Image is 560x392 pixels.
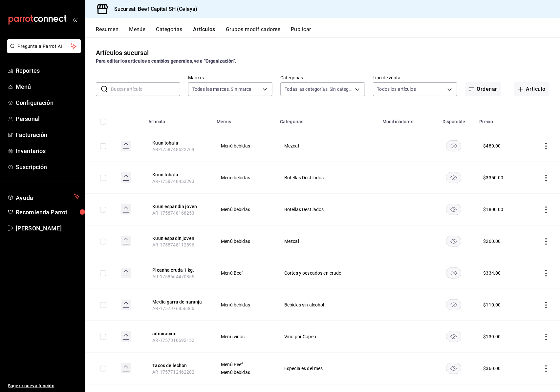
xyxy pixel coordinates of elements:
button: Artículo [514,82,549,96]
button: Menús [129,26,145,37]
th: Menús [213,109,276,130]
th: Precio [476,109,526,130]
button: availability-product [446,236,462,247]
button: Categorías [156,26,183,37]
span: Menú bebidas [221,370,268,375]
div: $ 1800.00 [484,206,504,213]
button: availability-product [446,172,462,183]
span: Sugerir nueva función [8,382,80,389]
span: Menú bebidas [221,303,268,307]
span: AR-1758748112896 [152,242,194,247]
button: Artículos [193,26,215,37]
span: Menú bebidas [221,175,268,180]
span: Menú Beef [221,271,268,275]
strong: Para editar los artículos o cambios generales, ve a “Organización”. [96,58,237,64]
span: Mezcal [284,239,370,244]
button: edit-product-location [152,330,205,337]
span: Especiales del mes [284,366,370,371]
button: availability-product [446,363,462,374]
h3: Sucursal: Beef Capital SH (Celaya) [109,5,197,13]
div: $ 130.00 [484,333,501,340]
button: actions [543,334,549,340]
span: AR-1757712462282 [152,369,194,375]
button: availability-product [446,331,462,342]
button: edit-product-location [152,171,205,178]
div: $ 360.00 [484,365,501,372]
span: Menú vinos [221,334,268,339]
span: Botellas Destilados [284,207,370,212]
span: AR-1758748453293 [152,179,194,184]
button: edit-product-location [152,203,205,210]
button: actions [543,302,549,308]
button: edit-product-location [152,267,205,273]
span: Vino por Copeo [284,334,370,339]
span: Ayuda [16,193,71,201]
span: Bebidas sin alcohol [284,303,370,307]
span: Pregunta a Parrot AI [18,43,71,50]
span: Menú bebidas [221,239,268,244]
span: Inventarios [16,147,80,155]
button: Ordenar [465,82,501,96]
span: Todas las marcas, Sin marca [192,86,252,92]
button: actions [543,206,549,213]
button: edit-product-location [152,362,205,369]
label: Marcas [188,76,272,80]
span: Todos los artículos [377,86,416,92]
div: $ 110.00 [484,302,501,308]
label: Categorías [280,76,365,80]
button: actions [543,238,549,245]
span: Menú bebidas [221,207,268,212]
span: Facturación [16,130,80,139]
span: AR-1758748522769 [152,147,194,152]
span: Menú [16,82,80,91]
button: actions [543,365,549,372]
span: Menú bebidas [221,144,268,148]
a: Pregunta a Parrot AI [5,48,81,54]
button: Publicar [291,26,311,37]
button: Grupos modificadores [226,26,280,37]
button: availability-product [446,267,462,279]
button: availability-product [446,140,462,151]
span: AR-1758664470855 [152,274,194,279]
div: $ 480.00 [484,143,501,149]
span: Suscripción [16,163,80,171]
input: Buscar artículo [111,83,180,96]
th: Artículo [144,109,213,130]
span: Mezcal [284,144,370,148]
th: Modificadores [378,109,432,130]
span: Menú Beef [221,362,268,367]
button: edit-product-location [152,299,205,305]
label: Tipo de venta [373,76,457,80]
span: Todas las categorías, Sin categoría [285,86,353,92]
div: $ 260.00 [484,238,501,245]
button: availability-product [446,204,462,215]
div: Artículos sucursal [96,48,149,58]
div: navigation tabs [96,26,560,37]
button: edit-product-location [152,140,205,146]
span: Personal [16,114,80,123]
button: actions [543,270,549,277]
button: edit-product-location [152,235,205,242]
button: availability-product [446,299,462,310]
div: $ 334.00 [484,270,501,276]
span: AR-1757976856366 [152,306,194,311]
span: Reportes [16,66,80,75]
button: open_drawer_menu [72,17,77,22]
th: Disponible [432,109,476,130]
button: Pregunta a Parrot AI [7,39,81,53]
button: actions [543,143,549,149]
th: Categorías [276,109,378,130]
button: actions [543,175,549,181]
span: [PERSON_NAME] [16,224,80,233]
button: Resumen [96,26,118,37]
span: AR-1758748168253 [152,210,194,216]
span: Botellas Destilados [284,175,370,180]
span: AR-1757818692152 [152,338,194,343]
span: Recomienda Parrot [16,208,80,217]
span: Cortes y pescados en crudo [284,271,370,275]
span: Configuración [16,98,80,107]
div: $ 3350.00 [484,174,504,181]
